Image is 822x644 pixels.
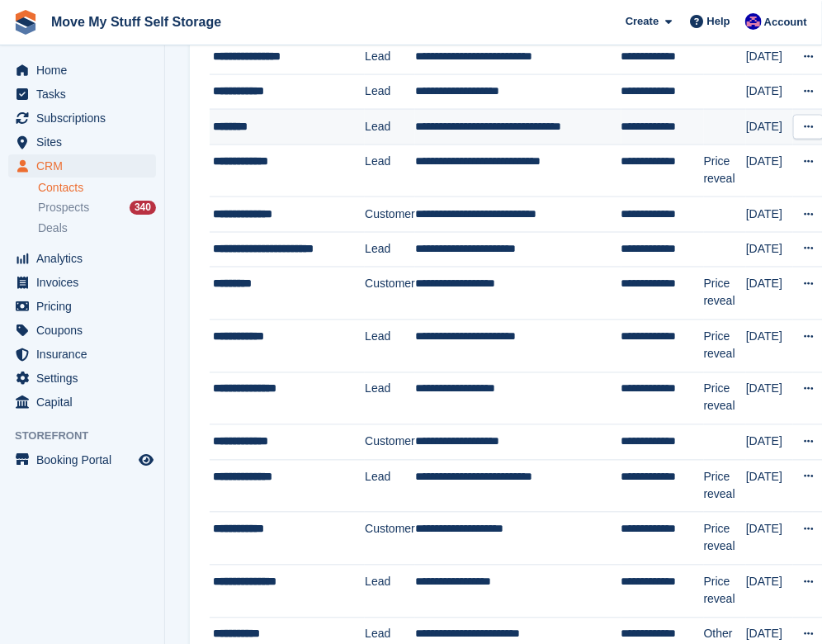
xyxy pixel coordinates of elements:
[365,320,415,373] td: Lead
[746,74,793,110] td: [DATE]
[38,200,89,215] span: Prospects
[36,271,135,294] span: Invoices
[8,247,156,270] a: menu
[8,295,156,318] a: menu
[746,268,793,320] td: [DATE]
[746,425,793,461] td: [DATE]
[746,197,793,233] td: [DATE]
[704,513,746,566] td: Price reveal
[8,343,156,366] a: menu
[36,59,135,82] span: Home
[8,319,156,342] a: menu
[746,39,793,74] td: [DATE]
[704,372,746,425] td: Price reveal
[36,367,135,390] span: Settings
[365,566,415,618] td: Lead
[704,268,746,320] td: Price reveal
[365,372,415,425] td: Lead
[745,13,762,30] img: Jade Whetnall
[36,83,135,106] span: Tasks
[36,319,135,342] span: Coupons
[746,144,793,197] td: [DATE]
[704,320,746,373] td: Price reveal
[365,268,415,320] td: Customer
[365,460,415,513] td: Lead
[746,513,793,566] td: [DATE]
[13,10,38,35] img: stora-icon-8386f47178a22dfd0bd8f6a31ec36ba5ce8667c1dd55bd0f319d3a0aa187defe.svg
[8,391,156,414] a: menu
[746,372,793,425] td: [DATE]
[704,460,746,513] td: Price reveal
[36,295,135,318] span: Pricing
[704,144,746,197] td: Price reveal
[746,110,793,145] td: [DATE]
[746,460,793,513] td: [DATE]
[365,74,415,110] td: Lead
[8,59,156,82] a: menu
[8,448,156,471] a: menu
[746,320,793,373] td: [DATE]
[8,83,156,106] a: menu
[38,220,68,236] span: Deals
[8,154,156,178] a: menu
[38,220,156,237] a: Deals
[365,425,415,461] td: Customer
[36,247,135,270] span: Analytics
[746,566,793,618] td: [DATE]
[36,343,135,366] span: Insurance
[746,232,793,268] td: [DATE]
[8,130,156,154] a: menu
[38,199,156,216] a: Prospects 340
[365,144,415,197] td: Lead
[365,110,415,145] td: Lead
[626,13,659,30] span: Create
[38,180,156,196] a: Contacts
[365,513,415,566] td: Customer
[36,391,135,414] span: Capital
[365,197,415,233] td: Customer
[365,232,415,268] td: Lead
[15,428,164,444] span: Storefront
[36,154,135,178] span: CRM
[8,367,156,390] a: menu
[36,107,135,130] span: Subscriptions
[45,8,228,36] a: Move My Stuff Self Storage
[707,13,730,30] span: Help
[764,14,807,31] span: Account
[136,450,156,470] a: Preview store
[130,201,156,215] div: 340
[8,271,156,294] a: menu
[704,566,746,618] td: Price reveal
[8,107,156,130] a: menu
[36,448,135,471] span: Booking Portal
[36,130,135,154] span: Sites
[365,39,415,74] td: Lead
